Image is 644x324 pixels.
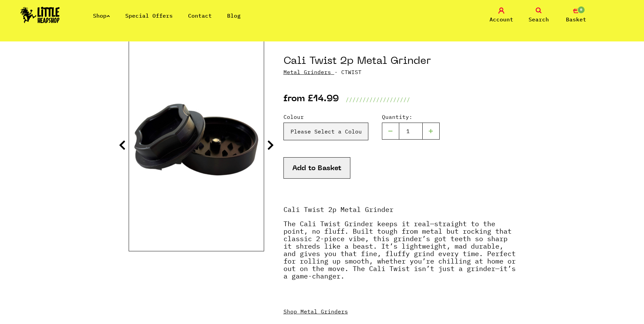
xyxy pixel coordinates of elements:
a: Shop [93,12,110,19]
label: Quantity: [382,113,440,121]
span: 0 [577,6,585,14]
label: Colour [283,113,368,121]
a: 0 Basket [559,7,593,23]
button: Add to Basket [283,157,350,179]
img: Cali Twist 2p Metal Grinder image 2 [129,55,264,224]
a: Contact [188,12,212,19]
p: · CTWIST [283,68,516,76]
a: Shop Metal Grinders [283,308,348,315]
img: Little Head Shop Logo [20,7,60,23]
span: Account [490,15,513,23]
span: Search [529,15,549,23]
h1: Cali Twist 2p Metal Grinder [283,55,516,68]
input: 1 [399,123,423,140]
p: /////////////////// [346,95,410,104]
p: The Cali Twist Grinder keeps it real—straight to the point, no fluff. Built tough from metal but ... [283,220,516,287]
span: Basket [566,15,586,23]
a: Blog [227,12,241,19]
strong: Cali Twist 2p Metal Grinder [283,205,393,214]
a: Search [522,7,556,23]
a: Metal Grinders [283,69,331,75]
p: from £14.99 [283,95,339,104]
a: Special Offers [125,12,173,19]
